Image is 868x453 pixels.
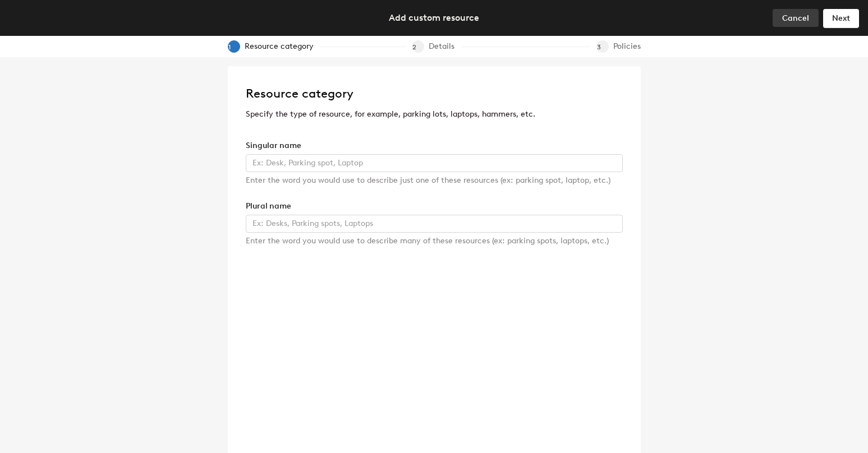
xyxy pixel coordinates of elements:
[823,9,859,27] button: Next
[228,43,242,51] span: 1
[246,200,623,212] div: Plural name
[613,40,641,53] div: Policies
[246,235,623,247] div: Enter the word you would use to describe many of these resources (ex: parking spots, laptops, etc.)
[429,40,461,53] div: Details
[597,43,610,51] span: 3
[246,215,623,233] input: Ex: Desks, Parking spots, Laptops
[246,174,623,187] div: Enter the word you would use to describe just one of these resources (ex: parking spot, laptop, e...
[773,9,819,27] button: Cancel
[246,154,623,172] input: Ex: Desk, Parking spot, Laptop
[245,40,320,53] div: Resource category
[832,13,850,23] span: Next
[389,11,479,25] div: Add custom resource
[412,43,426,51] span: 2
[782,13,809,23] span: Cancel
[246,84,623,104] h2: Resource category
[246,140,623,152] div: Singular name
[246,108,623,121] p: Specify the type of resource, for example, parking lots, laptops, hammers, etc.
